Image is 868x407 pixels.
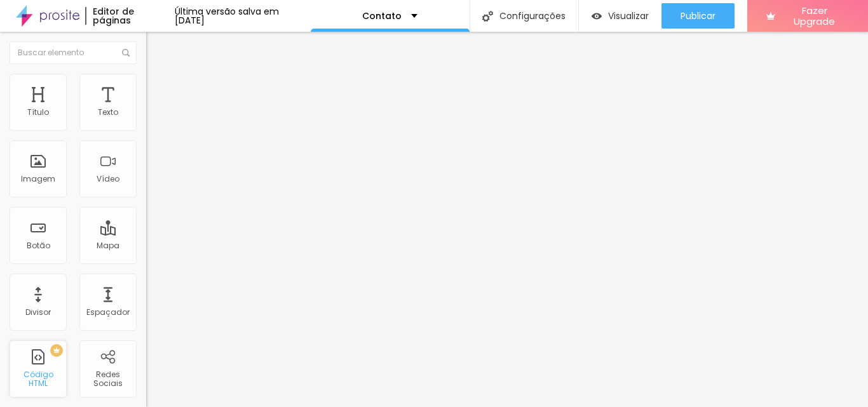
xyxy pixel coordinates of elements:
div: Espaçador [86,308,130,317]
input: Buscar elemento [10,41,137,64]
img: Icone [122,49,130,57]
iframe: Editor [146,32,868,407]
span: Visualizar [608,11,649,21]
span: Fazer Upgrade [780,5,849,27]
div: Redes Sociais [83,370,133,389]
div: Última versão salva em [DATE] [175,7,311,25]
div: Editor de páginas [85,7,174,25]
div: Texto [98,108,118,117]
div: Vídeo [97,175,119,183]
div: Título [27,108,49,117]
button: Publicar [661,3,735,29]
div: Mapa [97,241,119,250]
p: Contato [362,11,402,20]
div: Código HTML [13,370,63,389]
img: view-1.svg [592,11,602,22]
img: Icone [482,11,493,22]
span: Publicar [681,11,715,21]
div: Imagem [21,175,55,183]
div: Botão [27,241,50,250]
div: Divisor [25,308,51,317]
button: Visualizar [579,3,661,29]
